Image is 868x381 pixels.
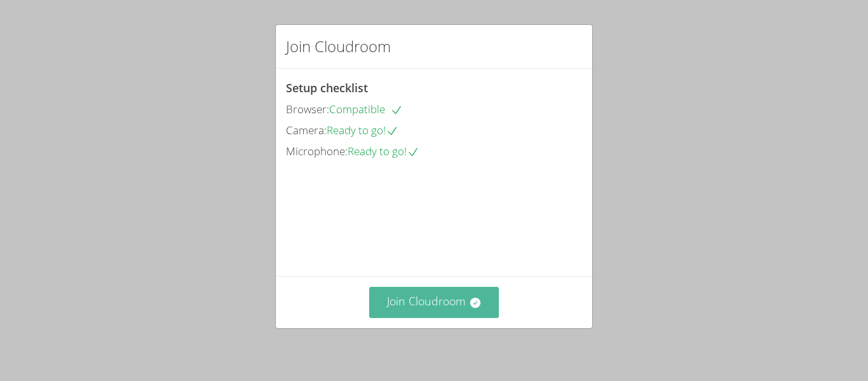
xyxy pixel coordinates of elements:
span: Browser: [286,102,329,116]
span: Compatible [329,102,403,116]
button: Join Cloudroom [369,287,499,318]
span: Ready to go! [327,123,398,137]
span: Camera: [286,123,327,137]
span: Setup checklist [286,80,368,95]
span: Microphone: [286,144,348,158]
span: Ready to go! [348,144,419,158]
h2: Join Cloudroom [286,35,391,58]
